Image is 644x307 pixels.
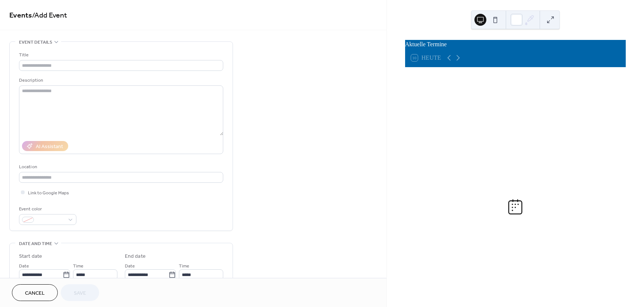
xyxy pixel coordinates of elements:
[125,262,135,270] span: Date
[73,262,83,270] span: Time
[19,240,52,248] span: Date and time
[28,189,69,197] span: Link to Google Maps
[179,262,189,270] span: Time
[25,289,45,297] span: Cancel
[19,38,52,46] span: Event details
[19,51,222,59] div: Title
[32,8,67,23] span: / Add Event
[19,205,75,213] div: Event color
[19,76,222,84] div: Description
[12,284,58,301] button: Cancel
[19,253,42,260] div: Start date
[405,40,626,49] div: Aktuelle Termine
[19,163,222,171] div: Location
[125,253,146,260] div: End date
[9,8,32,23] a: Events
[19,262,29,270] span: Date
